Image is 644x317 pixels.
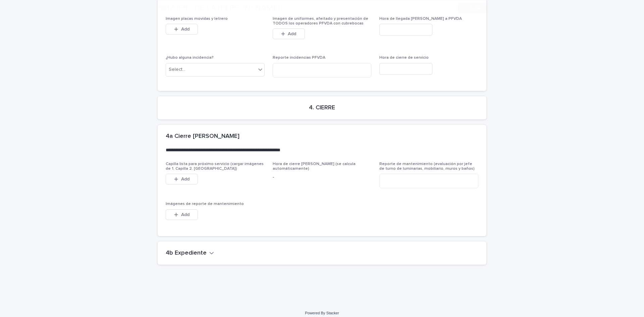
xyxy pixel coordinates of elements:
[470,6,481,10] span: Save
[379,162,475,171] span: Reporte de mantenimiento (evaluación por jefe de turno de luminarias, mobiliario, muros y baños)
[273,29,305,39] button: Add
[166,174,198,184] button: Add
[309,104,335,112] h2: 4. CIERRE
[379,17,462,21] span: Hora de llegada [PERSON_NAME] a PFVDA
[181,177,190,181] span: Add
[166,24,198,35] button: Add
[436,6,451,10] span: Cancel
[273,162,356,171] span: Hora de cierre [PERSON_NAME] (se calcula automáticamente)
[169,66,185,73] div: Select...
[273,17,368,25] span: Imagen de uniformes, afeitado y presentación de TODOS los operadores PFVDA con cubrebocas
[166,250,207,257] h2: 4b Expediente
[166,133,239,140] h2: 4a Cierre [PERSON_NAME]
[288,32,296,36] span: Add
[305,311,339,315] a: Powered By Stacker
[158,3,280,13] h2: 3617058 - DE LA [PERSON_NAME]
[424,3,457,13] button: Cancel
[458,3,486,13] button: Save
[181,27,190,32] span: Add
[273,174,372,181] p: -
[166,56,214,60] span: ¿Hubo alguna incidencia?
[166,250,214,257] button: 4b Expediente
[166,17,228,21] span: Imagen placas movidas y letrero
[166,162,264,171] span: Capilla lista para próximo servicio (cargar imágenes de 1. Capilla 2. [GEOGRAPHIC_DATA])
[166,202,244,206] span: Imágenes de reporte de mantenimiento
[379,56,429,60] span: Hora de cierre de servicio
[166,209,198,220] button: Add
[181,212,190,217] span: Add
[273,56,325,60] span: Reporte incidencias PFVDA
